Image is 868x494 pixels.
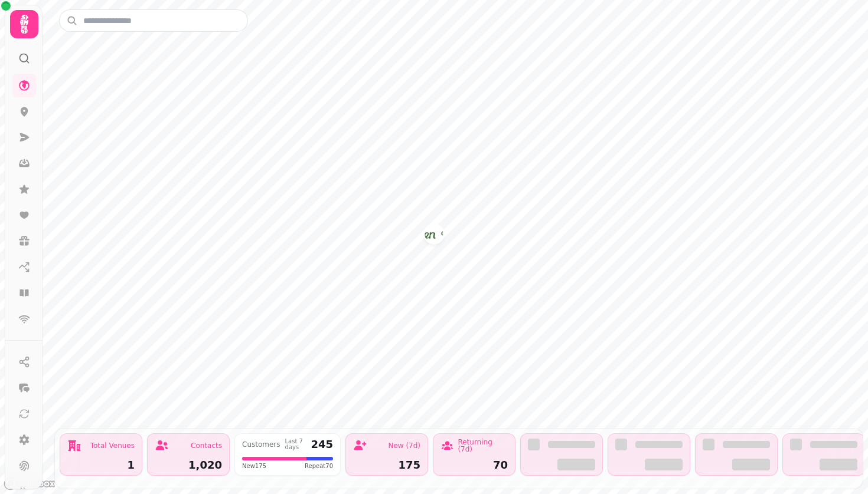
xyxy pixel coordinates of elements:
span: Repeat 70 [305,462,333,470]
div: Map marker [425,225,443,247]
div: Customers [242,441,280,448]
div: Returning (7d) [458,439,508,453]
a: Mapbox logo [4,477,56,490]
div: Total Venues [90,442,135,449]
div: 70 [440,460,508,470]
div: Last 7 days [285,439,306,450]
div: Contacts [191,442,222,449]
span: New 175 [242,462,266,470]
div: 245 [311,439,333,450]
div: 1 [67,460,135,470]
div: 1,020 [155,460,222,470]
div: New (7d) [388,442,420,449]
button: The Garden of Easton [425,225,443,243]
div: 175 [353,460,420,470]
